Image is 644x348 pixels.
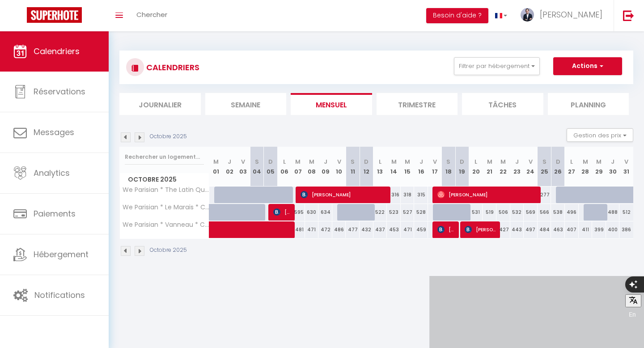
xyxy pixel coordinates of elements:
th: 11 [346,147,360,187]
th: 29 [592,147,606,187]
div: 630 [305,204,319,221]
div: 532 [510,204,524,221]
span: Notifications [34,289,85,301]
button: Filtrer par hébergement [454,57,540,75]
div: 477 [346,221,360,238]
div: 453 [387,221,401,238]
th: 30 [606,147,620,187]
th: 31 [619,147,633,187]
span: We Parisian * The Latin Quarter * Cozy Home [121,187,211,193]
img: ... [521,8,534,21]
abbr: V [433,157,437,166]
abbr: M [500,157,506,166]
abbr: M [213,157,219,166]
span: Messages [34,127,74,138]
div: 523 [387,204,401,221]
span: Chercher [136,10,167,19]
abbr: J [611,157,614,166]
th: 23 [510,147,524,187]
span: [PERSON_NAME] [273,204,292,221]
div: 496 [565,204,579,221]
li: Semaine [205,93,287,115]
div: 427 [496,221,510,238]
li: Journalier [119,93,201,115]
div: 512 [619,204,633,221]
th: 22 [496,147,510,187]
div: 569 [524,204,538,221]
th: 07 [291,147,305,187]
abbr: L [379,157,381,166]
div: 497 [524,221,538,238]
abbr: D [460,157,464,166]
p: Octobre 2025 [150,246,187,255]
abbr: S [351,157,355,166]
div: 407 [565,221,579,238]
abbr: D [268,157,273,166]
abbr: J [515,157,519,166]
span: We Parisian * Le Marais * Cozy Home [121,204,211,211]
abbr: S [542,157,547,166]
button: Ouvrir le widget de chat LiveChat [7,4,34,30]
th: 26 [551,147,565,187]
th: 27 [565,147,579,187]
abbr: J [324,157,327,166]
input: Rechercher un logement... [125,149,204,165]
span: [PERSON_NAME] [301,186,388,203]
th: 02 [223,147,237,187]
th: 15 [401,147,415,187]
img: logout [623,10,634,21]
h3: CALENDRIERS [144,57,199,77]
th: 17 [428,147,442,187]
div: 519 [483,204,496,221]
div: 488 [606,204,620,221]
th: 06 [277,147,291,187]
div: 538 [551,204,565,221]
abbr: V [624,157,628,166]
abbr: M [391,157,397,166]
div: 471 [401,221,415,238]
abbr: M [583,157,588,166]
li: Trimestre [377,93,458,115]
div: 411 [579,221,593,238]
span: [PERSON_NAME] [437,186,539,203]
button: Actions [553,57,622,75]
abbr: D [364,157,369,166]
th: 21 [483,147,496,187]
span: Octobre 2025 [120,173,209,186]
th: 03 [237,147,250,187]
th: 01 [209,147,223,187]
div: 277 [538,187,551,203]
div: 528 [414,204,428,221]
abbr: J [419,157,423,166]
div: 484 [538,221,551,238]
div: 318 [401,187,415,203]
div: 459 [414,221,428,238]
abbr: V [337,157,341,166]
button: Besoin d'aide ? [426,8,488,23]
div: 527 [401,204,415,221]
abbr: M [487,157,492,166]
span: Calendriers [34,46,80,57]
span: We Parisian * Vanneau * Cozy Home [121,221,211,228]
th: 24 [524,147,538,187]
div: 399 [592,221,606,238]
th: 20 [469,147,483,187]
th: 16 [414,147,428,187]
abbr: M [596,157,602,166]
div: 463 [551,221,565,238]
span: [PERSON_NAME] [540,9,602,20]
div: 386 [619,221,633,238]
abbr: S [446,157,450,166]
span: [PERSON_NAME] [437,221,456,238]
li: Mensuel [291,93,372,115]
li: Tâches [462,93,543,115]
th: 18 [442,147,456,187]
img: Super Booking [27,7,82,23]
abbr: L [283,157,286,166]
div: 400 [606,221,620,238]
th: 04 [250,147,264,187]
div: 566 [538,204,551,221]
div: 506 [496,204,510,221]
abbr: J [228,157,231,166]
abbr: D [556,157,560,166]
